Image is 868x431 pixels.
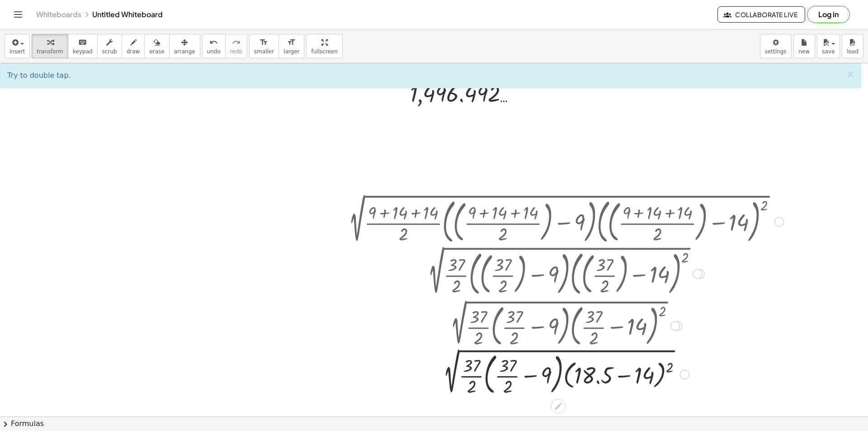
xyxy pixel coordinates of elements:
button: save [817,34,840,58]
span: save [822,48,835,55]
button: keyboardkeypad [68,34,98,58]
i: redo [232,37,241,48]
span: redo [230,48,242,55]
span: erase [149,48,164,55]
button: format_sizelarger [278,34,304,58]
span: keypad [73,48,93,55]
button: load [842,34,863,58]
button: Toggle navigation [11,7,25,22]
i: keyboard [78,37,87,48]
button: Collaborate Live [717,6,805,23]
button: insert [5,34,30,58]
span: fullscreen [311,48,337,55]
button: redoredo [225,34,247,58]
i: format_size [259,37,268,48]
button: arrange [169,34,200,58]
button: erase [144,34,169,58]
span: draw [127,48,140,55]
span: Collaborate Live [725,10,797,19]
span: settings [765,48,787,55]
span: larger [283,48,299,55]
i: format_size [287,37,296,48]
div: Edit math [551,399,566,413]
button: transform [32,34,68,58]
span: arrange [174,48,195,55]
span: smaller [254,48,274,55]
span: × [846,69,854,80]
button: format_sizesmaller [249,34,279,58]
span: new [798,48,810,55]
button: Log in [807,6,850,23]
i: undo [209,37,218,48]
button: undoundo [202,34,226,58]
span: insert [9,48,25,55]
span: load [847,48,859,55]
span: transform [37,48,63,55]
span: scrub [102,48,117,55]
span: Try to double tap. [7,71,71,80]
button: new [793,34,815,58]
button: scrub [97,34,122,58]
button: fullscreen [306,34,342,58]
button: settings [760,34,792,58]
button: draw [122,34,145,58]
a: Whiteboards [36,10,81,19]
button: × [846,70,854,79]
span: undo [207,48,221,55]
